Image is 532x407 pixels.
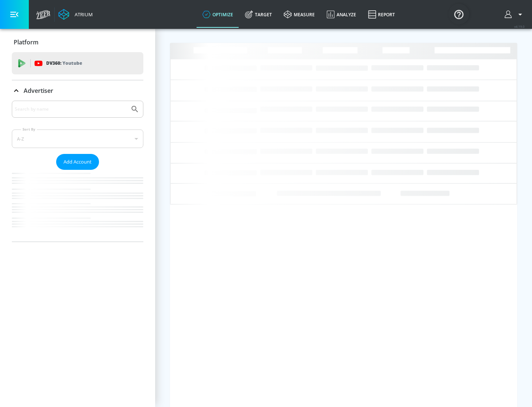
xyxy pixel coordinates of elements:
button: Open Resource Center [449,4,469,24]
div: A-Z [12,129,143,148]
p: Youtube [62,59,82,67]
nav: list of Advertiser [12,170,143,242]
a: Target [239,1,278,28]
p: Platform [14,38,38,46]
div: Platform [12,32,143,53]
span: v 4.19.0 [514,24,525,28]
div: DV360: Youtube [12,52,143,74]
p: DV360: [46,59,82,67]
label: Sort By [21,127,37,132]
a: optimize [197,1,239,28]
span: Add Account [64,158,92,166]
button: Add Account [56,154,99,170]
div: Atrium [72,11,93,18]
p: Advertiser [24,87,53,95]
a: Report [362,1,401,28]
a: Analyze [321,1,362,28]
input: Search by name [15,104,127,114]
a: Atrium [58,9,93,20]
div: Advertiser [12,80,143,101]
div: Advertiser [12,101,143,242]
a: measure [278,1,321,28]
